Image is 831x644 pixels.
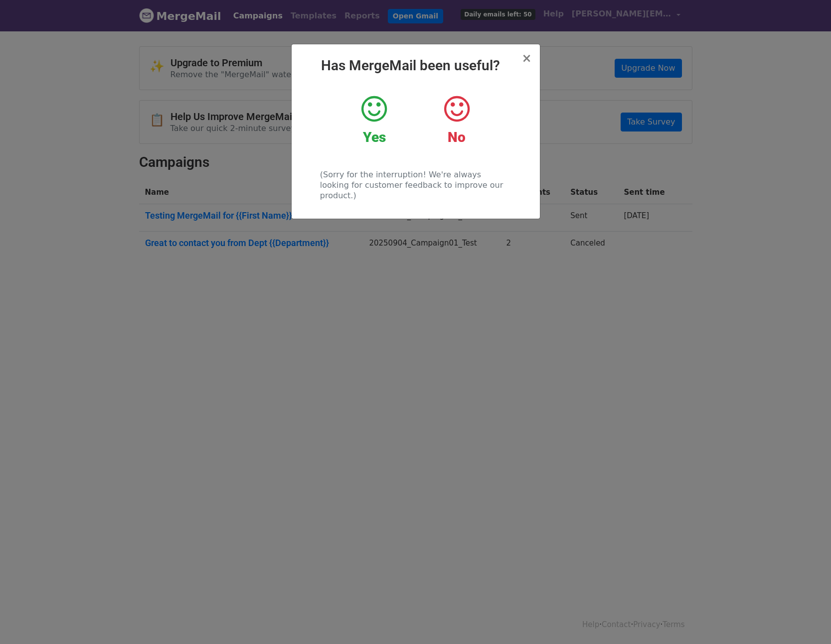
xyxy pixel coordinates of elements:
[320,169,511,201] p: (Sorry for the interruption! We're always looking for customer feedback to improve our product.)
[300,57,532,74] h2: Has MergeMail been useful?
[423,94,490,146] a: No
[340,94,408,146] a: Yes
[448,129,466,145] strong: No
[521,52,531,64] button: Close
[363,129,386,145] strong: Yes
[521,51,531,65] span: ×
